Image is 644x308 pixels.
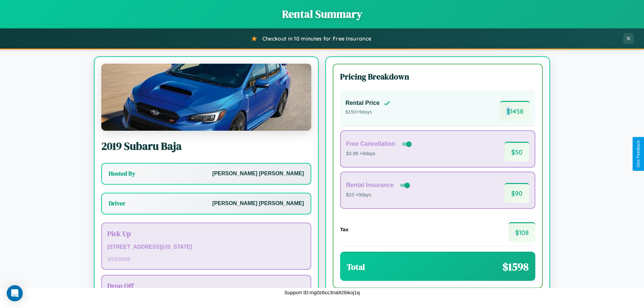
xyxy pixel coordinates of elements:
[346,149,413,158] p: $3.99 × 9 days
[212,199,304,208] p: [PERSON_NAME] [PERSON_NAME]
[500,101,530,121] span: $ 1458
[101,64,311,131] img: Subaru Baja
[262,35,371,42] span: Checkout in 10 minutes for Free Insurance
[107,242,305,252] p: [STREET_ADDRESS][US_STATE]
[107,229,305,238] h3: Pick Up
[504,142,529,162] span: $ 50
[504,183,529,203] span: $ 90
[340,227,348,232] h4: Tax
[346,140,395,147] h4: Free Cancellation
[346,191,411,199] p: $10 × 9 days
[347,261,365,272] h3: Total
[502,259,529,274] span: $ 1598
[101,139,311,153] h2: 2019 Subaru Baja
[346,182,394,189] h4: Rental Insurance
[7,285,23,301] div: Open Intercom Messenger
[284,288,360,297] p: Support ID: mg0z6cc3na926ikoj1q
[508,222,535,242] span: $ 108
[109,170,135,178] h3: Hosted By
[7,7,637,21] h1: Rental Summary
[636,140,641,168] div: Give Feedback
[345,108,390,117] p: $ 150 × 9 days
[109,199,125,207] h3: Driver
[340,71,535,82] h3: Pricing Breakdown
[107,281,305,291] h3: Drop Off
[107,254,305,263] p: 3 / 15 / 2026
[212,169,304,179] p: [PERSON_NAME] [PERSON_NAME]
[345,100,380,107] h4: Rental Price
